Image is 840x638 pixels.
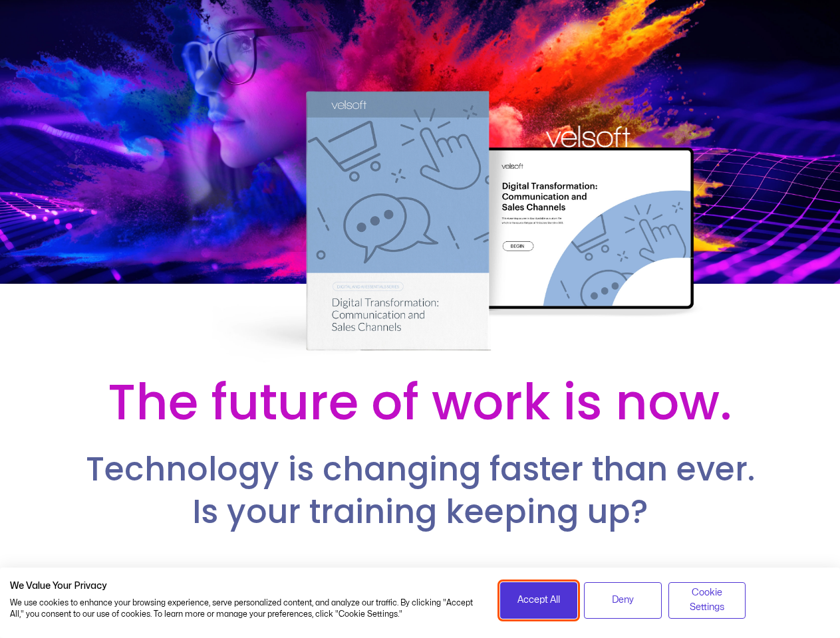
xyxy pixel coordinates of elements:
h2: The future of work is now. [42,370,797,434]
span: Cookie Settings [677,585,738,615]
p: We use cookies to enhance your browsing experience, serve personalized content, and analyze our t... [10,597,480,620]
button: Deny all cookies [584,582,662,619]
span: Accept All [517,593,560,607]
h2: We Value Your Privacy [10,580,480,592]
span: Deny [612,593,634,607]
button: Accept all cookies [500,582,578,619]
h2: Technology is changing faster than ever. Is your training keeping up? [43,449,797,533]
button: Adjust cookie preferences [668,582,746,619]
